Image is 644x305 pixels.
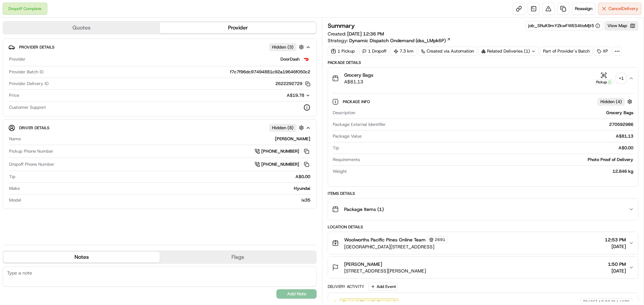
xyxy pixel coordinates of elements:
span: f7c7f96dc97494881c92a19646f050c2 [230,69,310,75]
span: Requirements [333,157,360,163]
span: 2691 [435,237,445,242]
span: Cancel Delivery [608,6,638,12]
div: Location Details [328,224,638,230]
span: Hidden ( 3 ) [272,44,293,50]
span: [PHONE_NUMBER] [261,148,299,154]
span: Created: [328,30,384,37]
div: ix35 [24,197,310,203]
button: Pickup [594,72,614,85]
div: Grocery BagsA$81.13Pickup+1 [328,89,638,186]
a: 📗Knowledge Base [4,94,54,106]
span: A$81.13 [344,78,373,85]
span: Hidden ( 4 ) [600,99,622,105]
button: 2622292729 [275,81,310,87]
span: Provider [9,56,25,62]
button: Provider DetailsHidden (3) [8,42,311,53]
div: Pickup [594,79,614,85]
div: Hyundai [22,185,310,192]
span: 1:50 PM [608,261,626,268]
span: Customer Support [9,104,46,110]
button: Package Items (1) [328,199,638,220]
button: Hidden (8) [269,124,306,132]
button: Start new chat [114,66,122,74]
img: Nash [7,7,20,20]
p: Welcome 👋 [7,27,122,37]
div: [PERSON_NAME] [23,136,310,142]
span: Package Value [333,133,362,139]
button: View Map [604,21,638,30]
button: Woolworths Pacific Pines Online Team2691[GEOGRAPHIC_DATA][STREET_ADDRESS]12:53 PM[DATE] [328,232,638,254]
span: Tip [333,145,339,151]
h3: Summary [328,23,355,29]
a: [PHONE_NUMBER] [255,148,310,155]
a: Dynamic Dispatch Ondemand (dss_LMpk6P) [349,37,451,44]
a: [PHONE_NUMBER] [255,161,310,168]
span: Name [9,136,21,142]
div: + 1 [616,74,626,83]
span: Grocery Bags [344,72,373,78]
div: Start new chat [23,64,110,71]
div: XP [594,47,611,56]
div: A$81.13 [364,133,633,139]
div: We're available if you need us! [23,71,85,76]
span: [DATE] [605,243,626,250]
button: Hidden (3) [269,43,306,51]
span: [DATE] [608,268,626,274]
img: doordash_logo_v2.png [302,55,310,63]
button: Driver DetailsHidden (8) [8,122,311,133]
span: Price [9,92,19,98]
button: Pickup+1 [594,72,626,85]
span: Woolworths Pacific Pines Online Team [344,236,426,243]
span: [PHONE_NUMBER] [261,161,299,167]
span: Dropoff Phone Number [9,161,54,167]
button: Grocery BagsA$81.13Pickup+1 [328,68,638,89]
div: 💻 [57,98,62,103]
span: Provider Details [19,45,54,50]
span: Package Items ( 1 ) [344,206,384,213]
div: 12.846 kg [350,168,633,174]
span: Model [9,197,21,203]
span: DoorDash [280,56,300,62]
a: 💻API Documentation [54,94,110,106]
span: Knowledge Base [13,97,51,104]
div: 📗 [7,98,12,103]
div: Strategy: [328,37,451,44]
button: Reassign [572,3,595,15]
span: Package Info [343,99,371,104]
span: A$19.78 [287,92,304,98]
div: 270592986 [388,122,633,128]
div: Grocery Bags [358,110,633,116]
div: 1 Dropoff [359,47,389,56]
span: [DATE] 12:36 PM [347,31,384,37]
button: job_SRuK9mY2kwFWES4tioMjt5 [528,23,600,29]
div: Package Details [328,60,638,65]
div: 7.3 km [391,47,417,56]
span: Provider Delivery ID [9,81,49,87]
div: Photo Proof of Delivery [363,157,633,163]
button: Notes [3,252,160,262]
div: A$0.00 [342,145,633,151]
span: Driver Details [19,125,49,131]
button: Add Event [368,283,398,291]
span: [PERSON_NAME] [344,261,382,268]
div: A$0.00 [18,174,310,180]
span: Reassign [575,6,592,12]
span: 12:53 PM [605,236,626,243]
button: CancelDelivery [598,3,641,15]
span: [GEOGRAPHIC_DATA][STREET_ADDRESS] [344,243,448,250]
div: Related Deliveries (1) [478,47,539,56]
input: Got a question? Start typing here... [17,43,121,50]
button: [PERSON_NAME][STREET_ADDRESS][PERSON_NAME]1:50 PM[DATE] [328,257,638,278]
button: Quotes [3,22,160,33]
div: Created via Automation [418,47,477,56]
span: Tip [9,174,15,180]
span: Provider Batch ID [9,69,44,75]
div: Items Details [328,191,638,196]
span: API Documentation [63,97,108,104]
span: Package External Identifier [333,122,386,128]
button: Flags [160,252,316,262]
span: [STREET_ADDRESS][PERSON_NAME] [344,268,426,274]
